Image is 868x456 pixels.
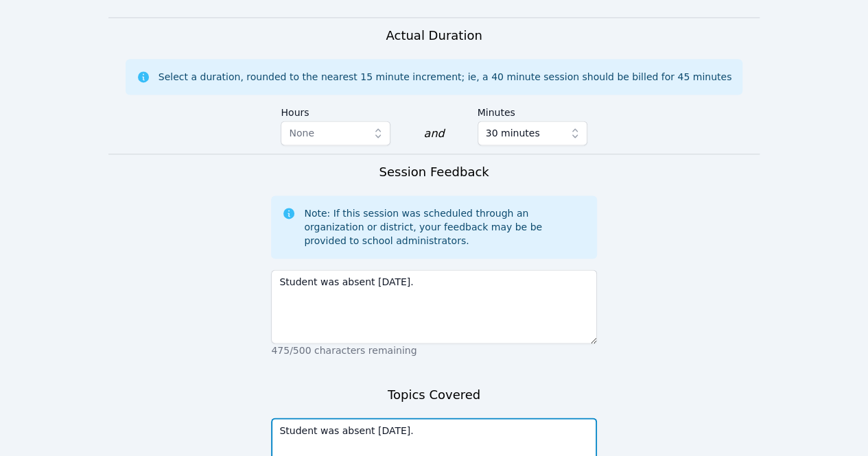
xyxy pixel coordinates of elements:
div: Note: If this session was scheduled through an organization or district, your feedback may be be ... [304,206,585,248]
div: and [423,125,444,142]
textarea: Student was absent [DATE]. [271,269,596,344]
label: Minutes [478,100,587,121]
p: 475/500 characters remaining [271,344,596,357]
button: None [281,121,390,145]
div: Select a duration, rounded to the nearest 15 minute increment; ie, a 40 minute session should be ... [159,70,731,84]
span: 30 minutes [486,125,540,141]
h3: Actual Duration [386,26,482,45]
button: 30 minutes [478,121,587,145]
h3: Session Feedback [379,163,489,182]
span: None [289,128,314,139]
label: Hours [281,100,390,121]
h3: Topics Covered [388,385,480,404]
